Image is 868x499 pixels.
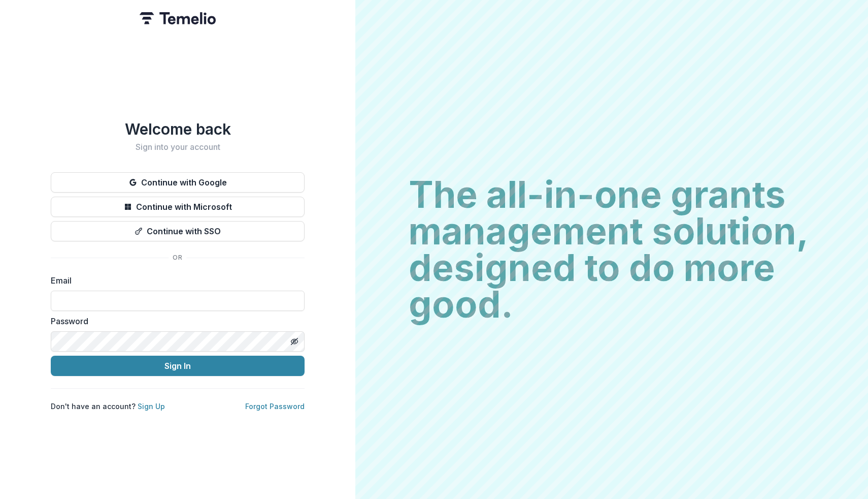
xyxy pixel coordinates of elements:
[51,120,305,138] h1: Welcome back
[51,197,305,217] button: Continue with Microsoft
[140,12,216,24] img: Temelio
[286,333,303,350] button: Toggle password visibility
[51,142,305,152] h2: Sign into your account
[51,172,305,193] button: Continue with Google
[51,401,165,412] p: Don't have an account?
[51,356,305,376] button: Sign In
[51,221,305,241] button: Continue with SSO
[245,402,305,411] a: Forgot Password
[51,274,298,287] label: Email
[138,402,165,411] a: Sign Up
[51,315,298,327] label: Password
